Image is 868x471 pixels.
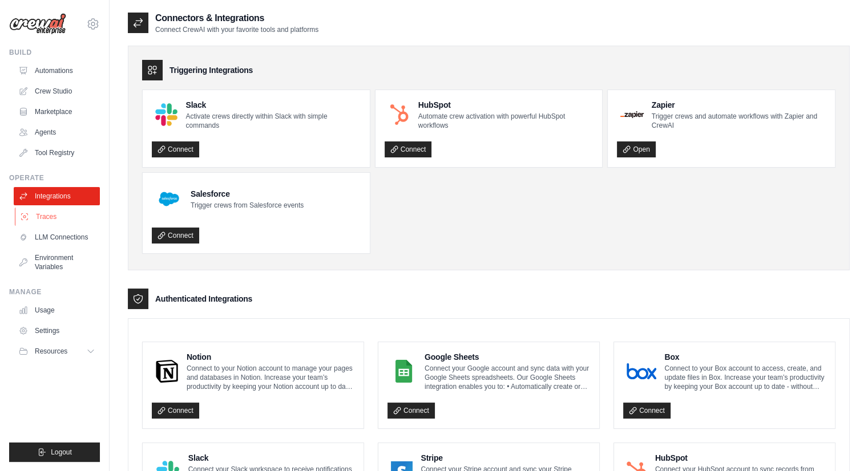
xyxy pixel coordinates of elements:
[155,360,179,383] img: Notion Logo
[14,103,100,121] a: Marketplace
[155,185,183,213] img: Salesforce Logo
[385,141,432,157] a: Connect
[664,351,826,363] h4: Box
[388,103,410,125] img: HubSpot Logo
[187,364,354,391] p: Connect to your Notion account to manage your pages and databases in Notion. Increase your team’s...
[185,99,360,111] h4: Slack
[421,452,590,464] h4: Stripe
[418,112,594,130] p: Automate crew activation with powerful HubSpot workflows
[391,360,417,383] img: Google Sheets Logo
[617,141,655,157] a: Open
[9,442,100,462] button: Logout
[169,64,253,76] h3: Triggering Integrations
[14,187,100,205] a: Integrations
[155,25,318,34] p: Connect CrewAI with your favorite tools and platforms
[14,249,100,276] a: Environment Variables
[9,287,100,297] div: Manage
[14,144,100,162] a: Tool Registry
[14,322,100,340] a: Settings
[155,293,252,304] h3: Authenticated Integrations
[627,360,656,383] img: Box Logo
[35,347,67,356] span: Resources
[387,403,435,419] a: Connect
[14,82,100,100] a: Crew Studio
[152,228,199,243] a: Connect
[418,99,594,111] h4: HubSpot
[652,112,826,130] p: Trigger crews and automate workflows with Zapier and CrewAI
[620,111,643,118] img: Zapier Logo
[9,48,100,57] div: Build
[14,62,100,80] a: Automations
[425,351,590,363] h4: Google Sheets
[664,364,826,391] p: Connect to your Box account to access, create, and update files in Box. Increase your team’s prod...
[655,452,826,464] h4: HubSpot
[15,208,101,226] a: Traces
[187,351,354,363] h4: Notion
[9,13,66,35] img: Logo
[652,99,826,111] h4: Zapier
[51,448,72,457] span: Logout
[14,342,100,360] button: Resources
[185,112,360,130] p: Activate crews directly within Slack with simple commands
[152,403,199,419] a: Connect
[191,188,304,200] h4: Salesforce
[14,301,100,319] a: Usage
[425,364,590,391] p: Connect your Google account and sync data with your Google Sheets spreadsheets. Our Google Sheets...
[623,403,671,419] a: Connect
[155,11,318,25] h2: Connectors & Integrations
[152,141,199,157] a: Connect
[14,228,100,246] a: LLM Connections
[191,201,304,210] p: Trigger crews from Salesforce events
[9,173,100,182] div: Operate
[155,103,177,125] img: Slack Logo
[188,452,354,464] h4: Slack
[14,123,100,141] a: Agents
